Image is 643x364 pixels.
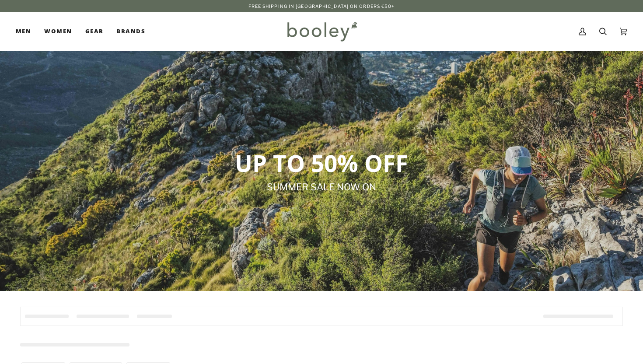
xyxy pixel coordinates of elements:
p: SUMMER SALE NOW ON [133,181,510,193]
p: UP TO 50% OFF [133,148,510,177]
span: Women [44,27,72,36]
img: Booley [283,19,360,44]
a: Men [16,12,38,51]
span: Brands [116,27,145,36]
a: Brands [110,12,152,51]
p: Free Shipping in [GEOGRAPHIC_DATA] on Orders €50+ [248,3,395,10]
span: Gear [85,27,104,36]
span: Men [16,27,31,36]
a: Women [38,12,78,51]
a: Gear [79,12,110,51]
